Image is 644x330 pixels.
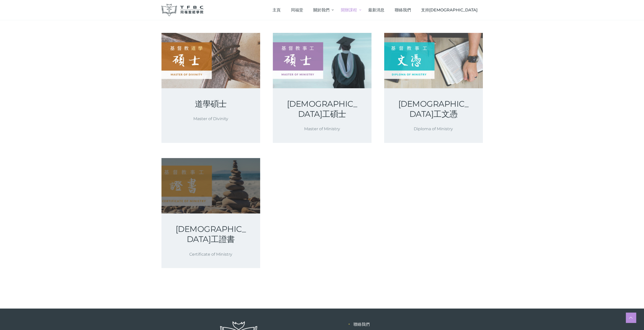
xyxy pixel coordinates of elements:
[161,4,204,16] img: 同福聖經學院 TFBC
[363,3,390,17] a: 最新消息
[267,3,286,17] a: 主頁
[174,99,248,109] a: 道學碩士
[626,313,636,323] a: Scroll to top
[341,8,357,12] span: 開辦課程
[285,99,359,119] a: [DEMOGRAPHIC_DATA]工碩士
[273,8,281,12] span: 主頁
[421,8,477,12] span: 支持[DEMOGRAPHIC_DATA]
[416,3,483,17] a: 支持[DEMOGRAPHIC_DATA]
[336,3,363,17] a: 開辦課程
[174,115,248,122] p: Master of Divinity
[308,3,336,17] a: 關於我們
[286,3,308,17] a: 同福堂
[354,322,370,327] a: 聯絡我們
[396,125,471,132] p: Diploma of Ministry
[285,125,359,132] p: Master of Ministry
[395,8,411,12] span: 聯絡我們
[396,99,471,119] a: [DEMOGRAPHIC_DATA]工文憑
[368,8,384,12] span: 最新消息
[313,8,329,12] span: 關於我們
[291,8,303,12] span: 同福堂
[389,3,416,17] a: 聯絡我們
[174,224,248,244] a: [DEMOGRAPHIC_DATA]工證書
[174,251,248,258] p: Certificate of Ministry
